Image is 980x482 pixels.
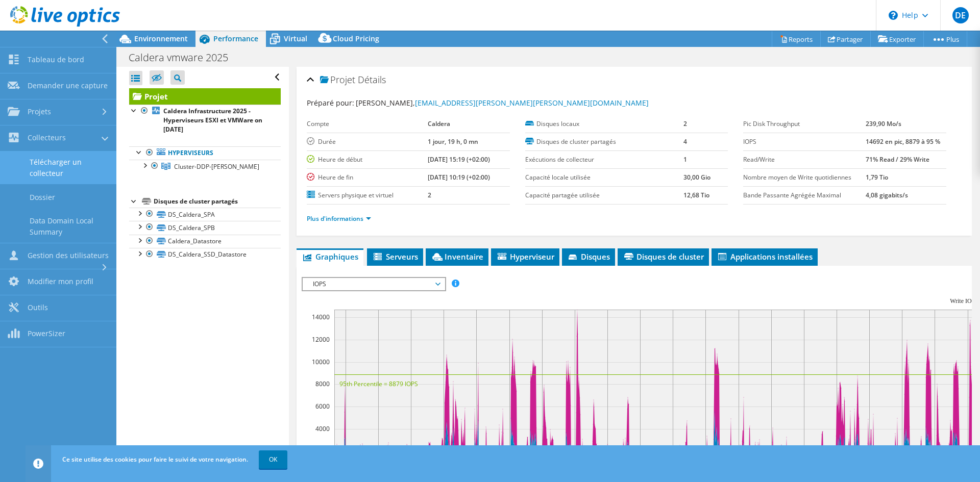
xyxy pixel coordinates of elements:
[312,313,330,321] text: 14000
[683,191,709,199] b: 12,68 Tio
[717,251,813,262] span: Applications installées
[339,379,418,388] text: 95th Percentile = 8879 IOPS
[320,75,355,85] span: Projet
[950,297,979,305] text: Write IOPS
[431,251,483,262] span: Inventaire
[307,155,428,165] label: Heure de début
[496,251,554,262] span: Hyperviseur
[743,155,866,165] label: Read/Write
[129,221,281,234] a: DS_Caldera_SPB
[129,105,281,136] a: Caldera Infrastructure 2025 - Hyperviseurs ESXI et VMWare on [DATE]
[525,190,683,200] label: Capacité partagée utilisée
[312,358,330,366] text: 10000
[129,208,281,221] a: DS_Caldera_SPA
[154,195,281,208] div: Disques de cluster partagés
[124,52,244,63] h1: Caldera vmware 2025
[315,424,330,433] text: 4000
[358,73,386,86] span: Détails
[683,173,710,182] b: 30,00 Gio
[315,379,330,388] text: 8000
[415,98,649,108] a: [EMAIL_ADDRESS][PERSON_NAME][PERSON_NAME][DOMAIN_NAME]
[129,235,281,248] a: Caldera_Datastore
[952,7,969,23] span: DE
[525,137,683,147] label: Disques de cluster partagés
[866,155,929,164] b: 71% Read / 29% Write
[356,98,649,108] span: [PERSON_NAME],
[743,119,866,129] label: Pic Disk Throughput
[525,155,683,165] label: Exécutions de collecteur
[333,34,379,43] span: Cloud Pricing
[129,88,281,105] a: Projet
[307,119,428,129] label: Compte
[129,146,281,160] a: Hyperviseurs
[820,31,871,47] a: Partager
[525,119,683,129] label: Disques locaux
[372,251,418,262] span: Serveurs
[428,191,431,199] b: 2
[307,214,371,223] a: Plus d'informations
[889,11,898,20] svg: \n
[62,455,248,464] span: Ce site utilise des cookies pour faire le suivi de votre navigation.
[308,278,439,290] span: IOPS
[772,31,821,47] a: Reports
[525,172,683,183] label: Capacité locale utilisée
[866,137,940,146] b: 14692 en pic, 8879 à 95 %
[213,34,258,43] span: Performance
[134,34,188,43] span: Environnement
[307,98,354,108] label: Préparé pour:
[683,155,687,164] b: 1
[315,402,330,411] text: 6000
[683,137,687,146] b: 4
[163,107,262,134] b: Caldera Infrastructure 2025 - Hyperviseurs ESXI et VMWare on [DATE]
[284,34,307,43] span: Virtual
[428,119,450,128] b: Caldera
[129,248,281,261] a: DS_Caldera_SSD_Datastore
[428,155,490,164] b: [DATE] 15:19 (+02:00)
[743,190,866,200] label: Bande Passante Agrégée Maximal
[870,31,924,47] a: Exporter
[302,251,358,262] span: Graphiques
[683,119,687,128] b: 2
[307,172,428,183] label: Heure de fin
[174,162,259,171] span: Cluster-DDP-[PERSON_NAME]
[567,251,610,262] span: Disques
[743,172,866,183] label: Nombre moyen de Write quotidiennes
[259,450,287,469] a: OK
[866,173,888,182] b: 1,79 Tio
[623,251,704,262] span: Disques de cluster
[428,173,490,182] b: [DATE] 10:19 (+02:00)
[312,335,330,344] text: 12000
[743,137,866,147] label: IOPS
[129,160,281,173] a: Cluster-DDP-ECK
[307,190,428,200] label: Servers physique et virtuel
[923,31,967,47] a: Plus
[428,137,478,146] b: 1 jour, 19 h, 0 mn
[866,119,901,128] b: 239,90 Mo/s
[307,137,428,147] label: Durée
[866,191,908,199] b: 4,08 gigabits/s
